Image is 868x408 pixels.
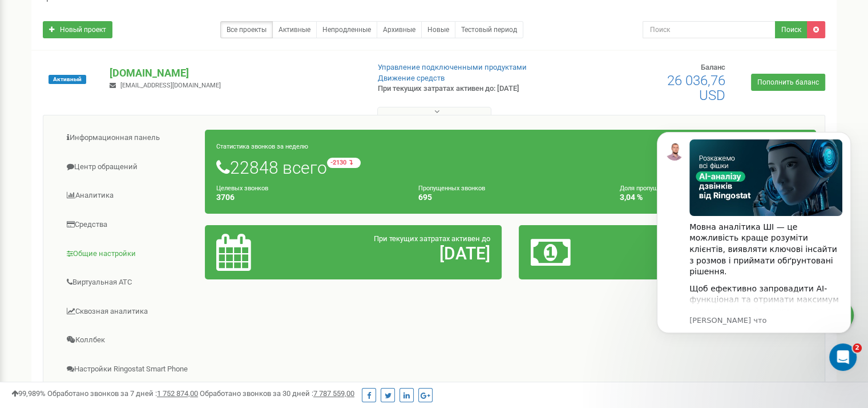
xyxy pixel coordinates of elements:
a: Средства [52,211,205,239]
a: Новые [421,21,455,38]
h4: 3,04 % [620,193,805,202]
small: -2130 [327,158,361,168]
u: 7 787 559,00 [313,389,354,398]
span: 99,989% [11,389,46,398]
small: Статистика звонков за неделю [216,143,308,150]
a: Виртуальная АТС [52,269,205,297]
a: Движение средств [378,74,445,82]
a: Управление подключенными продуктами [378,63,527,71]
span: 26 036,76 USD [667,73,725,103]
u: 1 752 874,00 [157,389,198,398]
a: Тестовый период [455,21,523,38]
a: Центр обращений [52,153,205,181]
a: Непродленные [316,21,377,38]
small: Целевых звонков [216,185,268,192]
a: Коллбек [52,326,205,354]
a: Общие настройки [52,240,205,268]
h4: 695 [418,193,603,202]
h2: 26 036,76 $ [628,244,805,263]
a: Аналитика [52,182,205,210]
span: 2 [853,343,862,353]
a: Настройки Ringostat Smart Phone [52,355,205,383]
span: Активный [49,75,86,84]
button: Поиск [775,21,808,38]
a: Информационная панель [52,124,205,152]
h2: [DATE] [313,244,490,263]
a: Сквозная аналитика [52,298,205,326]
span: Баланс [701,63,725,71]
span: Обработано звонков за 7 дней : [47,389,198,398]
small: Пропущенных звонков [418,185,485,192]
iframe: Intercom notifications сообщение [640,115,868,377]
a: Новый проект [43,21,112,38]
a: Активные [272,21,317,38]
a: Все проекты [220,21,273,38]
small: Доля пропущенных звонков [620,185,702,192]
h4: 3706 [216,193,401,202]
p: При текущих затратах активен до: [DATE] [378,83,560,94]
span: Обработано звонков за 30 дней : [200,389,354,398]
span: При текущих затратах активен до [374,234,490,243]
p: [DOMAIN_NAME] [110,66,359,81]
input: Поиск [643,21,776,38]
h1: 22848 всего [216,158,805,177]
a: Архивные [377,21,422,38]
span: [EMAIL_ADDRESS][DOMAIN_NAME] [120,82,221,89]
a: Пополнить баланс [751,74,825,91]
iframe: Intercom live chat [829,343,857,371]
